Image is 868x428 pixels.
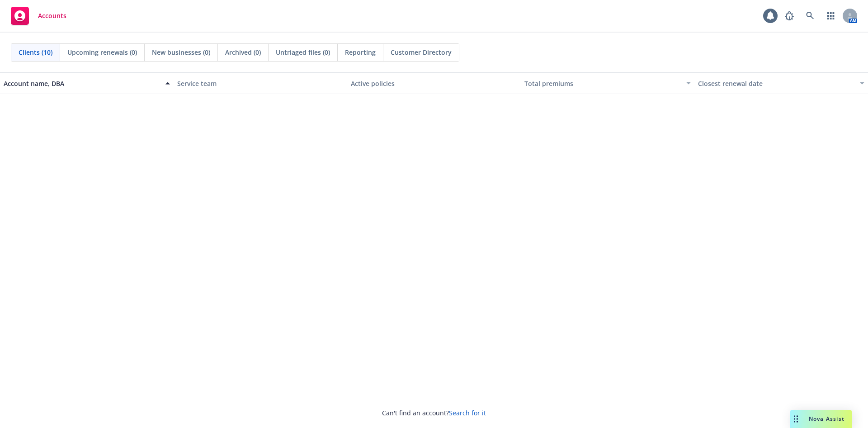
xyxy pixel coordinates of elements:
[790,410,852,428] button: Nova Assist
[382,408,486,418] span: Can't find an account?
[780,7,798,25] a: Report a Bug
[809,415,844,423] span: Nova Assist
[790,410,802,428] div: Drag to move
[351,79,517,88] div: Active policies
[4,79,160,88] div: Account name, DBA
[225,48,261,57] span: Archived (0)
[524,79,681,88] div: Total premiums
[177,79,344,88] div: Service team
[391,48,452,57] span: Customer Directory
[152,48,210,57] span: New businesses (0)
[521,72,694,94] button: Total premiums
[698,79,854,88] div: Closest renewal date
[694,72,868,94] button: Closest renewal date
[19,48,52,57] span: Clients (10)
[449,409,486,417] a: Search for it
[345,48,376,57] span: Reporting
[347,72,521,94] button: Active policies
[67,48,137,57] span: Upcoming renewals (0)
[38,12,66,19] span: Accounts
[822,7,840,25] a: Switch app
[7,3,70,29] a: Accounts
[174,72,347,94] button: Service team
[276,48,330,57] span: Untriaged files (0)
[801,7,819,25] a: Search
